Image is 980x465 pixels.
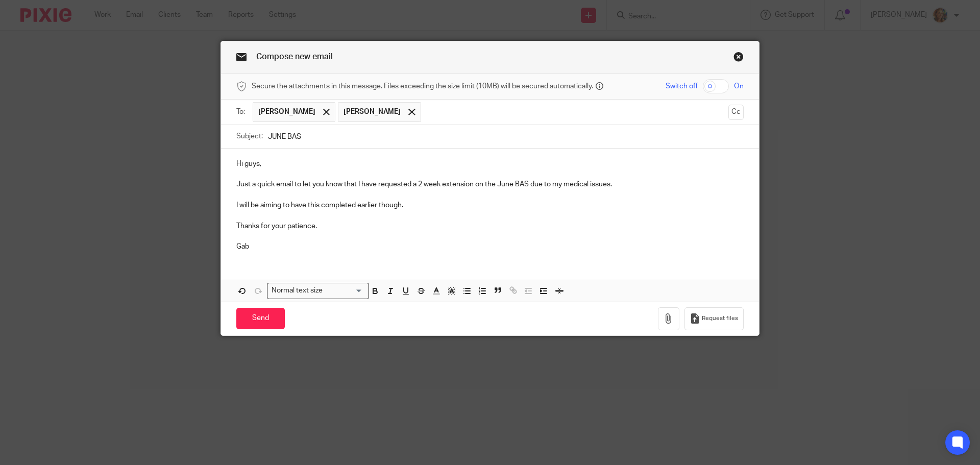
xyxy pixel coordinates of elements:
[236,308,285,330] input: Send
[733,52,744,65] a: Close this dialog window
[326,285,363,296] input: Search for option
[344,107,401,117] span: [PERSON_NAME]
[728,105,744,120] button: Cc
[258,107,315,117] span: [PERSON_NAME]
[236,241,744,252] p: Gab
[267,283,369,299] div: Search for option
[666,81,698,91] span: Switch off
[236,159,744,169] p: Hi guys,
[236,200,744,210] p: I will be aiming to have this completed earlier though.
[236,131,263,141] label: Subject:
[702,314,738,323] span: Request files
[236,107,248,117] label: To:
[236,179,744,189] p: Just a quick email to let you know that I have requested a 2 week extension on the June BAS due t...
[269,285,325,296] span: Normal text size
[252,81,593,91] span: Secure the attachments in this message. Files exceeding the size limit (10MB) will be secured aut...
[684,307,744,330] button: Request files
[256,53,333,61] span: Compose new email
[236,221,744,231] p: Thanks for your patience.
[734,81,744,91] span: On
